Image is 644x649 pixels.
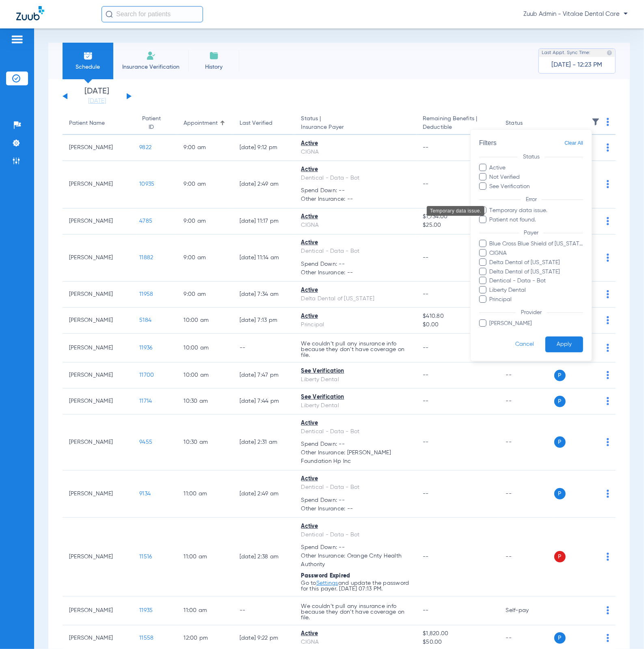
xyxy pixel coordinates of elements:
[479,182,583,191] label: See Verification
[479,173,583,182] label: Not Verified
[564,138,583,148] span: Clear All
[521,197,542,202] span: Error
[489,268,583,276] span: Delta Dental of [US_STATE]
[489,249,583,258] span: CIGNA
[489,258,583,267] span: Delta Dental of [US_STATE]
[603,610,644,649] iframe: Chat Widget
[427,206,484,216] div: Temporary data issue.
[489,206,583,215] span: Temporary data issue.
[519,230,544,236] span: Payer
[489,295,583,304] span: Principal
[489,277,583,286] span: Dentical - Data - Bot
[489,216,583,224] span: Patient not found.
[504,337,545,353] button: Cancel
[516,310,547,315] span: Provider
[479,139,497,146] span: Filters
[479,164,583,172] label: Active
[489,286,583,295] span: Liberty Dental
[545,337,583,353] button: Apply
[489,240,583,249] span: Blue Cross Blue Shield of [US_STATE]
[518,154,545,160] span: Status
[489,320,583,328] span: [PERSON_NAME]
